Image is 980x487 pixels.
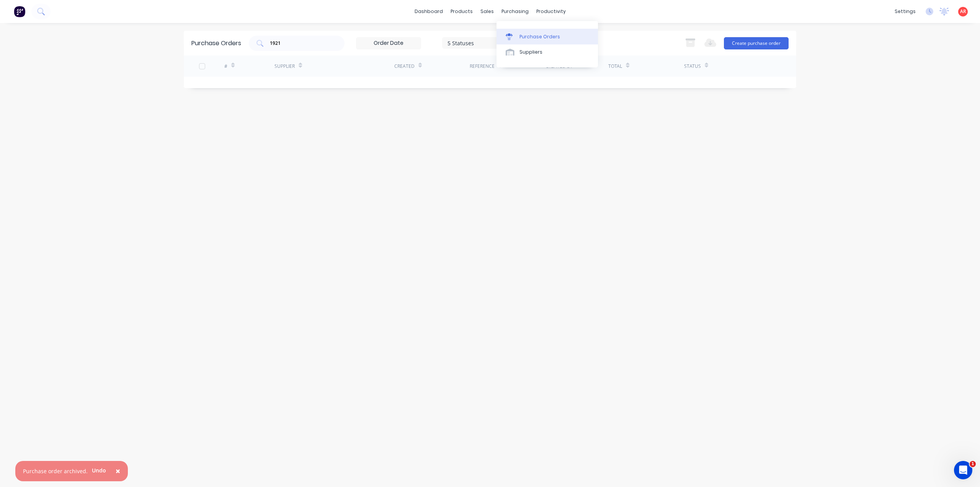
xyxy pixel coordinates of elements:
button: Undo [88,465,110,476]
div: sales [477,6,498,17]
div: Reference [470,63,495,70]
div: # [224,63,227,70]
div: Purchase order archived. [23,467,88,475]
input: Search purchase orders... [269,39,333,47]
button: Create purchase order [724,37,789,49]
input: Order Date [356,38,421,49]
span: × [116,466,120,476]
div: Purchase Orders [519,33,560,40]
span: 1 [970,461,976,467]
img: Factory [14,6,25,17]
div: Purchase Orders [191,39,241,48]
span: AR [960,8,966,15]
iframe: Intercom live chat [954,461,972,479]
div: purchasing [498,6,532,17]
div: Total [608,63,622,70]
a: dashboard [411,6,447,17]
div: Created [394,63,415,70]
div: products [447,6,477,17]
a: Suppliers [497,44,598,60]
div: 5 Statuses [448,39,502,47]
button: Close [108,462,128,480]
div: productivity [532,6,570,17]
div: Suppliers [519,49,542,56]
div: Status [684,63,701,70]
div: Supplier [274,63,295,70]
div: settings [891,6,920,17]
a: Purchase Orders [497,29,598,44]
